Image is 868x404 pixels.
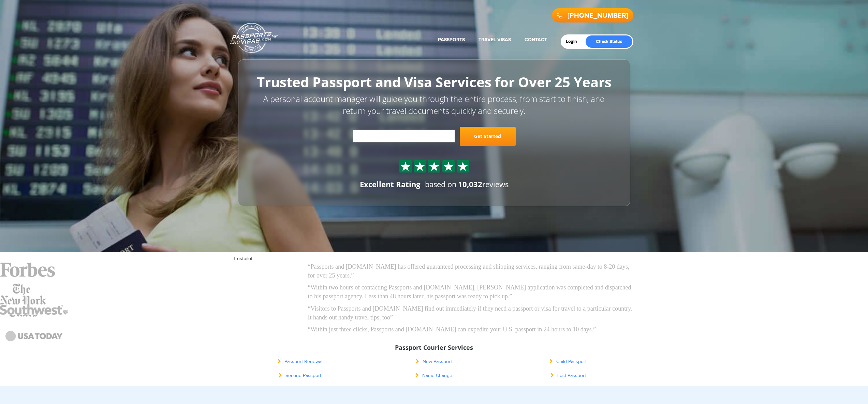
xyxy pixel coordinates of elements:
h1: Trusted Passport and Visa Services for Over 25 Years [253,75,615,90]
p: “Visitors to Passports and [DOMAIN_NAME] find out immediately if they need a passport or visa for... [308,304,635,322]
strong: 10,032 [458,179,482,189]
a: Second Passport [279,373,321,378]
div: Excellent Rating [360,179,420,190]
p: “Within two hours of contacting Passports and [DOMAIN_NAME], [PERSON_NAME] application was comple... [308,283,635,301]
a: Passport Renewal [278,359,322,364]
p: A personal account manager will guide you through the entire process, from start to finish, and r... [253,93,615,117]
span: reviews [458,179,509,189]
a: Travel Visas [479,37,511,43]
a: Trustpilot [233,256,252,261]
img: Sprite St [443,161,454,171]
img: Sprite St [415,161,425,171]
span: based on [425,179,457,189]
img: Sprite St [429,161,439,171]
a: [PHONE_NUMBER] [568,12,628,20]
p: “Within just three clicks, Passports and [DOMAIN_NAME] can expedite your U.S. passport in 24 hour... [308,325,635,334]
h3: Passport Courier Services [238,344,630,351]
a: Get Started [460,127,516,146]
p: “Passports and [DOMAIN_NAME] has offered guaranteed processing and shipping services, ranging fro... [308,263,635,280]
a: Name Change [415,373,452,378]
a: Login [566,39,582,44]
a: Lost Passport [550,373,586,378]
a: Contact [525,37,547,43]
a: Child Passport [549,359,587,364]
img: Sprite St [458,161,468,171]
a: Check Status [586,35,632,48]
a: New Passport [416,359,452,364]
a: Passports & [DOMAIN_NAME] [230,23,278,53]
a: Passports [438,37,465,43]
img: Sprite St [400,161,411,171]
